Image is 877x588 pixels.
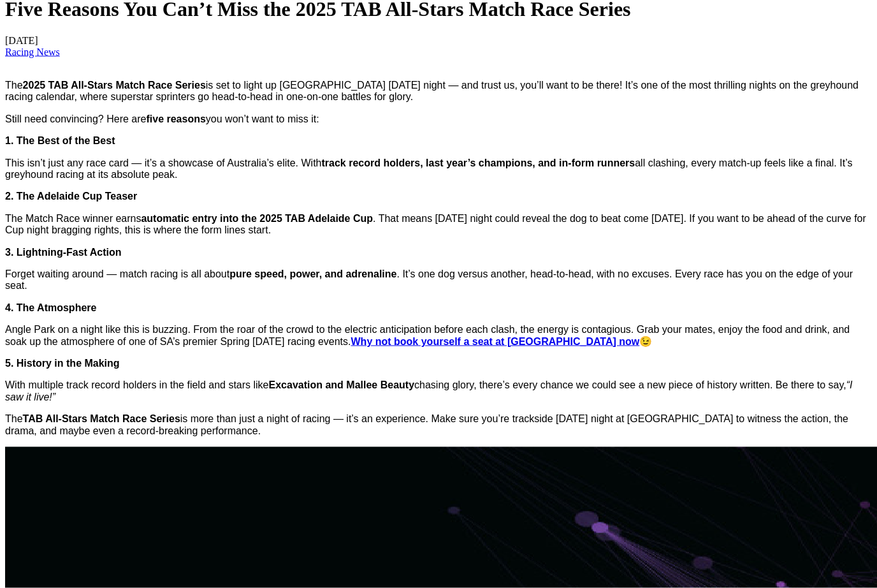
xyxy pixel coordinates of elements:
b: track record holders, last year’s champions, and in-form runners [322,158,635,168]
span: With multiple track record holders in the field and stars like chasing glory, there’s every chanc... [5,379,853,402]
b: TAB All-Stars Match Race Series [23,413,180,424]
b: 5. History in the Making [5,358,120,369]
span: This isn’t just any race card — it’s a showcase of Australia’s elite. With all clashing, every ma... [5,158,852,180]
span: The is more than just a night of racing — it’s an experience. Make sure you’re trackside [DATE] n... [5,413,848,436]
span: Forget waiting around — match racing is all about . It’s one dog versus another, head-to-head, wi... [5,268,853,291]
b: 2025 TAB All-Stars Match Race Series [23,80,206,91]
b: five reasons [146,114,205,124]
a: Racing News [5,47,60,57]
b: 4. The Atmosphere [5,302,96,313]
b: pure speed, power, and adrenaline [229,268,396,279]
a: Why not book yourself a seat at [GEOGRAPHIC_DATA] now [351,336,640,347]
span: The Match Race winner earns . That means [DATE] night could reveal the dog to beat come [DATE]. I... [5,213,866,235]
b: 2. The Adelaide Cup Teaser [5,191,137,202]
b: 1. The Best of the Best [5,135,115,146]
i: “I saw it live!” [5,379,853,402]
span: [DATE] [5,35,60,57]
b: Excavation and Mallee Beauty [269,379,415,390]
span: Still need convincing? Here are you won’t want to miss it: [5,114,319,124]
span: The is set to light up [GEOGRAPHIC_DATA] [DATE] night — and trust us, you’ll want to be there! It... [5,80,859,102]
span: Angle Park on a night like this is buzzing. From the roar of the crowd to the electric anticipati... [5,324,850,346]
b: automatic entry into the 2025 TAB Adelaide Cup [141,213,373,224]
b: 3. Lightning-Fast Action [5,247,122,258]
